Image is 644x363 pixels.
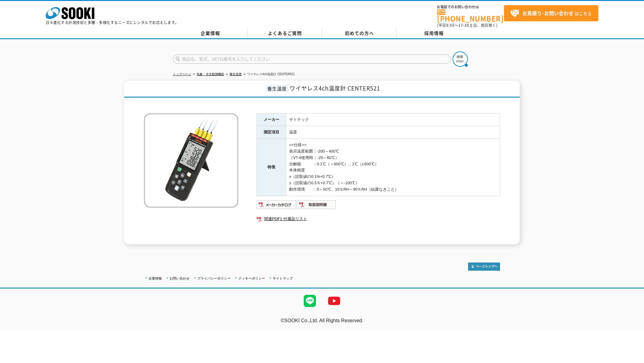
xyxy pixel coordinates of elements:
[437,9,504,22] a: [PHONE_NUMBER]
[257,113,286,126] th: メーカー
[621,324,644,330] a: テストMail
[243,71,295,78] li: ワイヤレス4ch温度計 CENTER521
[144,113,238,208] img: ワイヤレス4ch温度計 CENTER521
[437,5,504,9] span: お電話でのお問い合わせは
[173,29,247,38] a: 企業情報
[322,289,346,313] img: YouTube
[286,113,500,126] td: サトテック
[437,23,497,28] span: (平日 ～ 土日、祝日除く)
[247,29,322,38] a: よくあるご質問
[229,72,242,76] a: 養生温度
[286,139,500,196] td: <<仕様>> 表示温度範囲：-200～400℃ （VT-6使用時：-20～60℃） 分解能 ：0.1℃（＜600℃）、1℃（≧600℃） 本体精度 ±（読取値の0.1%+0.7℃） ±（読取値の...
[257,126,286,139] th: 測定項目
[298,289,322,313] img: LINE
[345,30,374,37] span: 初めての方へ
[257,139,286,196] th: 特長
[170,277,190,280] a: お問い合わせ
[273,277,293,280] a: サイトマップ
[266,85,288,92] span: 養生温度
[257,215,500,223] a: 関連PDF1 付属品リスト
[322,29,397,38] a: 初めての方へ
[504,5,598,21] a: お見積り･お問い合わせはこちら
[197,72,224,76] a: 気象・水文観測機器
[296,204,336,208] a: 取扱説明書
[257,200,296,210] img: メーカーカタログ
[173,55,451,64] input: 商品名、型式、NETIS番号を入力してください
[238,277,265,280] a: クッキーポリシー
[46,21,179,24] p: 日々進化する計測技術と多種・多様化するニーズにレンタルでお応えします。
[468,263,500,271] img: トップページへ
[453,51,468,67] img: btn_search.png
[510,9,592,18] span: はこちら
[173,72,191,76] a: トップページ
[290,84,380,92] span: ワイヤレス4ch温度計 CENTER521
[149,277,162,280] a: 企業情報
[296,200,336,210] img: 取扱説明書
[446,23,455,28] span: 8:50
[257,204,296,208] a: メーカーカタログ
[286,126,500,139] td: 温度
[197,277,231,280] a: プライバシーポリシー
[397,29,471,38] a: 採用情報
[522,9,573,17] strong: お見積り･お問い合わせ
[458,23,469,28] span: 17:30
